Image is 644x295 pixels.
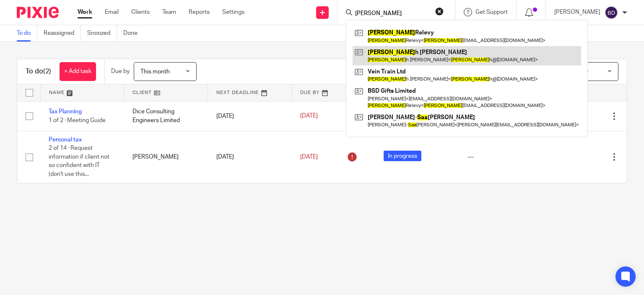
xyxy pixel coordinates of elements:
[123,25,144,42] a: Done
[208,131,292,183] td: [DATE]
[49,109,82,115] a: Tax Planning
[26,67,51,76] h1: To do
[354,10,430,18] input: Search
[300,113,318,119] span: [DATE]
[435,7,444,16] button: Clear
[49,137,82,143] a: Personal tax
[78,8,92,16] a: Work
[475,9,508,15] span: Get Support
[43,68,51,75] span: (2)
[111,67,130,76] p: Due by
[162,8,176,16] a: Team
[605,6,618,19] img: svg%3E
[131,8,150,16] a: Clients
[49,146,109,178] span: 2 of 14 · Request information if client not so confident with IT (don't use this...
[208,101,292,131] td: [DATE]
[44,25,81,42] a: Reassigned
[554,8,600,16] p: [PERSON_NAME]
[87,25,117,42] a: Snoozed
[384,151,421,161] span: In progress
[105,8,119,16] a: Email
[300,154,318,160] span: [DATE]
[140,69,170,75] span: This month
[189,8,210,16] a: Reports
[60,62,96,81] a: + Add task
[17,25,37,42] a: To do
[124,131,208,183] td: [PERSON_NAME]
[124,101,208,131] td: Dice Consulting Engineers Limited
[49,117,106,123] span: 1 of 2 · Meeting Guide
[222,8,244,16] a: Settings
[467,153,535,161] div: ---
[17,7,59,18] img: Pixie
